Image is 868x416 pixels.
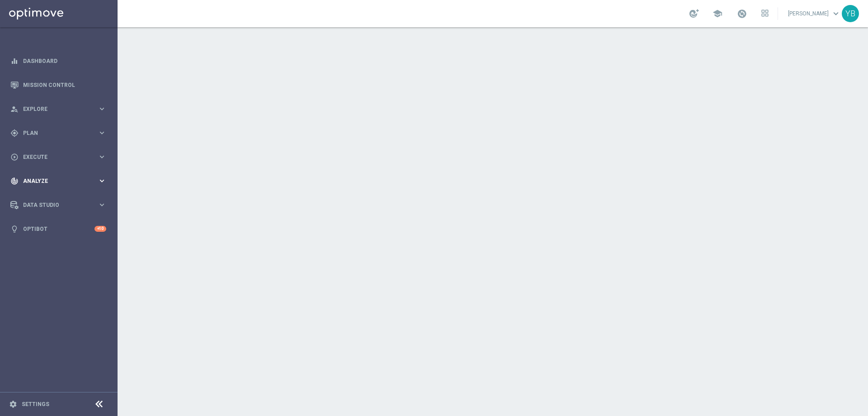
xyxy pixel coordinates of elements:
i: keyboard_arrow_right [98,177,106,185]
span: school [712,9,722,19]
span: keyboard_arrow_down [831,9,841,19]
i: person_search [10,105,19,113]
i: keyboard_arrow_right [98,201,106,209]
span: Explore [23,106,98,112]
a: Optibot [23,217,94,241]
div: YB [842,5,859,22]
div: Execute [10,153,98,161]
button: gps_fixed Plan keyboard_arrow_right [10,129,107,137]
button: lightbulb Optibot +10 [10,225,107,233]
i: track_changes [10,177,19,185]
button: play_circle_outline Execute keyboard_arrow_right [10,153,107,161]
a: Settings [22,402,49,407]
div: +10 [94,226,106,232]
div: Analyze [10,177,98,185]
i: settings [9,400,17,408]
div: Optibot [10,217,106,241]
button: Mission Control [10,81,107,89]
span: Data Studio [23,202,98,208]
span: Execute [23,154,98,160]
a: Dashboard [23,49,106,73]
i: equalizer [10,57,19,65]
span: Plan [23,130,98,136]
div: Dashboard [10,49,106,73]
i: lightbulb [10,225,19,233]
span: Analyze [23,178,98,184]
button: track_changes Analyze keyboard_arrow_right [10,177,107,185]
i: gps_fixed [10,129,19,137]
div: Mission Control [10,73,106,97]
a: [PERSON_NAME]keyboard_arrow_down [787,7,842,20]
button: Data Studio keyboard_arrow_right [10,201,107,209]
a: Mission Control [23,73,106,97]
button: equalizer Dashboard [10,57,107,65]
div: Plan [10,129,98,137]
div: Explore [10,105,98,113]
i: keyboard_arrow_right [98,153,106,161]
i: play_circle_outline [10,153,19,161]
div: Data Studio [10,201,98,209]
button: person_search Explore keyboard_arrow_right [10,105,107,113]
i: keyboard_arrow_right [98,105,106,113]
i: keyboard_arrow_right [98,129,106,137]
